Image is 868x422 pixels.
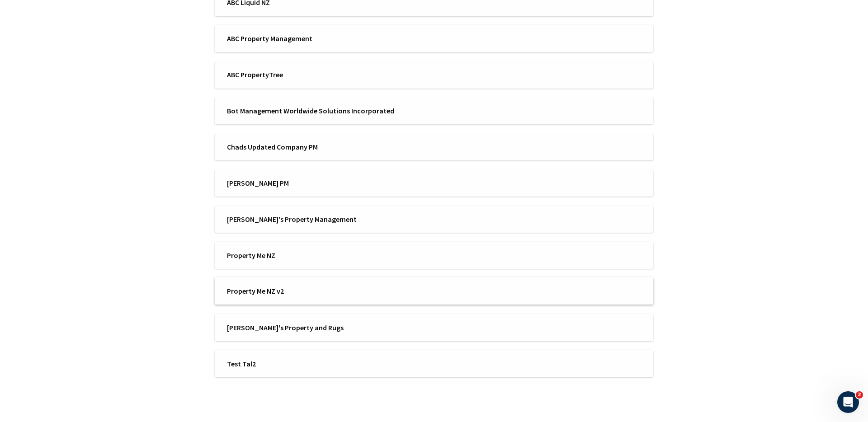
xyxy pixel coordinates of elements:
[227,359,428,369] span: Test Tal2
[215,169,653,197] a: [PERSON_NAME] PM
[227,142,428,152] span: Chads Updated Company PM
[227,250,428,260] span: Property Me NZ
[215,61,653,89] a: ABC PropertyTree
[215,314,653,341] a: [PERSON_NAME]'s Property and Rugs
[215,242,653,269] a: Property Me NZ
[215,25,653,52] a: ABC Property Management
[227,323,428,333] span: [PERSON_NAME]'s Property and Rugs
[227,214,428,224] span: [PERSON_NAME]'s Property Management
[215,277,653,305] a: Property Me NZ v2
[227,70,428,80] span: ABC PropertyTree
[227,33,428,43] span: ABC Property Management
[856,391,863,399] span: 2
[227,106,428,116] span: Bot Management Worldwide Solutions Incorporated
[215,97,653,125] a: Bot Management Worldwide Solutions Incorporated
[837,391,859,413] iframe: Intercom live chat
[215,350,653,377] a: Test Tal2
[215,133,653,161] a: Chads Updated Company PM
[215,206,653,233] a: [PERSON_NAME]'s Property Management
[227,178,428,188] span: [PERSON_NAME] PM
[227,286,428,296] span: Property Me NZ v2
